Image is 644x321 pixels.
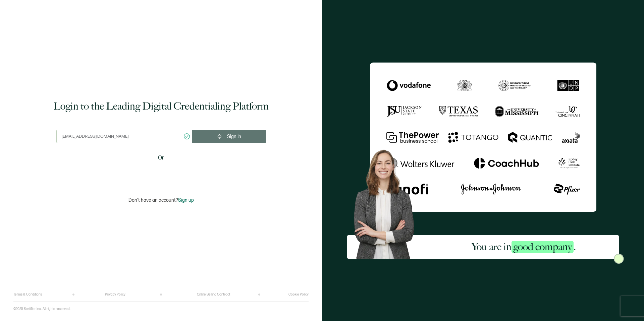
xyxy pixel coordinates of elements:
[288,293,309,297] a: Cookie Policy
[119,167,203,181] iframe: To enrich screen reader interactions, please activate Accessibility in Grammarly extension settings
[13,293,42,297] a: Terms & Conditions
[614,254,624,264] img: Sertifier Login
[158,154,164,162] span: Or
[512,241,574,253] span: good company
[178,197,194,203] span: Sign up
[13,307,70,311] p: ©2025 Sertifier Inc.. All rights reserved.
[472,240,576,254] h2: You are in .
[370,62,596,211] img: Sertifier Login - You are in <span class="strong-h">good company</span>.
[53,100,269,113] h1: Login to the Leading Digital Credentialing Platform
[197,293,230,297] a: Online Selling Contract
[347,144,429,258] img: Sertifier Login - You are in <span class="strong-h">good company</span>. Hero
[183,133,191,140] ion-icon: checkmark circle outline
[105,293,125,297] a: Privacy Policy
[128,197,194,203] p: Don't have an account?
[56,130,192,143] input: Enter your work email address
